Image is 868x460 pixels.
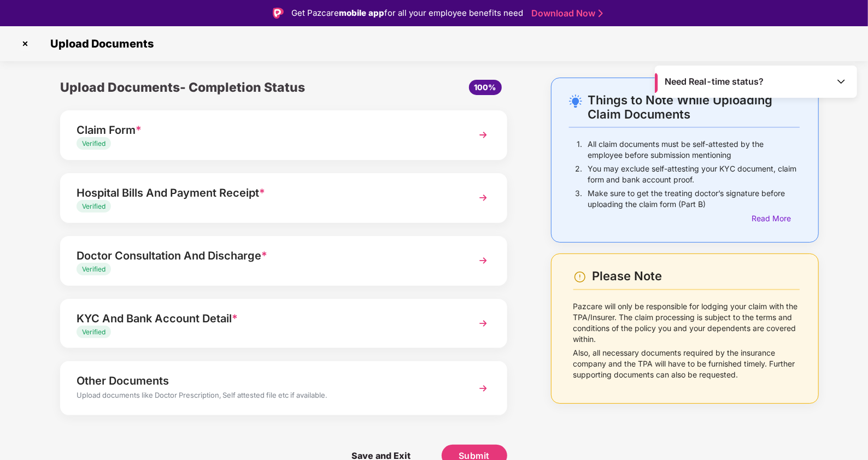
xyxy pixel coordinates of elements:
img: svg+xml;base64,PHN2ZyBpZD0iTmV4dCIgeG1sbnM9Imh0dHA6Ly93d3cudzMub3JnLzIwMDAvc3ZnIiB3aWR0aD0iMzYiIG... [473,125,493,145]
img: svg+xml;base64,PHN2ZyB4bWxucz0iaHR0cDovL3d3dy53My5vcmcvMjAwMC9zdmciIHdpZHRoPSIyNC4wOTMiIGhlaWdodD... [569,95,582,108]
div: Read More [752,213,800,225]
div: Upload documents like Doctor Prescription, Self attested file etc if available. [77,390,456,404]
p: You may exclude self-attesting your KYC document, claim form and bank account proof. [588,163,800,185]
span: Verified [82,328,105,336]
div: Claim Form [77,121,456,139]
p: Pazcare will only be responsible for lodging your claim with the TPA/Insurer. The claim processin... [573,301,800,345]
p: 1. [577,139,583,161]
span: Need Real-time status? [665,76,764,87]
p: Make sure to get the treating doctor’s signature before uploading the claim form (Part B) [588,188,800,210]
div: Doctor Consultation And Discharge [77,247,456,264]
p: 2. [576,163,583,185]
span: 100% [474,82,496,92]
p: 3. [576,188,583,210]
div: Hospital Bills And Payment Receipt [77,184,456,202]
img: Logo [273,8,284,19]
p: Also, all necessary documents required by the insurance company and the TPA will have to be furni... [573,347,800,380]
a: Download Now [531,8,600,19]
span: Verified [82,265,105,273]
span: Upload Documents [39,37,159,50]
p: All claim documents must be self-attested by the employee before submission mentioning [588,139,800,161]
div: Please Note [592,269,800,284]
span: Verified [82,202,105,210]
img: svg+xml;base64,PHN2ZyBpZD0iTmV4dCIgeG1sbnM9Imh0dHA6Ly93d3cudzMub3JnLzIwMDAvc3ZnIiB3aWR0aD0iMzYiIG... [473,188,493,208]
span: Verified [82,139,105,148]
div: Other Documents [77,372,456,390]
div: Things to Note While Uploading Claim Documents [588,93,800,121]
img: svg+xml;base64,PHN2ZyBpZD0iQ3Jvc3MtMzJ4MzIiIHhtbG5zPSJodHRwOi8vd3d3LnczLm9yZy8yMDAwL3N2ZyIgd2lkdG... [16,35,34,52]
img: Stroke [599,8,603,19]
div: Upload Documents- Completion Status [60,78,358,97]
img: svg+xml;base64,PHN2ZyBpZD0iTmV4dCIgeG1sbnM9Imh0dHA6Ly93d3cudzMub3JnLzIwMDAvc3ZnIiB3aWR0aD0iMzYiIG... [473,379,493,398]
img: Toggle Icon [836,76,847,87]
img: svg+xml;base64,PHN2ZyBpZD0iV2FybmluZ18tXzI0eDI0IiBkYXRhLW5hbWU9Ildhcm5pbmcgLSAyNHgyNCIgeG1sbnM9Im... [573,270,587,284]
img: svg+xml;base64,PHN2ZyBpZD0iTmV4dCIgeG1sbnM9Imh0dHA6Ly93d3cudzMub3JnLzIwMDAvc3ZnIiB3aWR0aD0iMzYiIG... [473,314,493,333]
div: KYC And Bank Account Detail [77,310,456,327]
strong: mobile app [339,8,384,18]
div: Get Pazcare for all your employee benefits need [291,7,523,20]
img: svg+xml;base64,PHN2ZyBpZD0iTmV4dCIgeG1sbnM9Imh0dHA6Ly93d3cudzMub3JnLzIwMDAvc3ZnIiB3aWR0aD0iMzYiIG... [473,251,493,270]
